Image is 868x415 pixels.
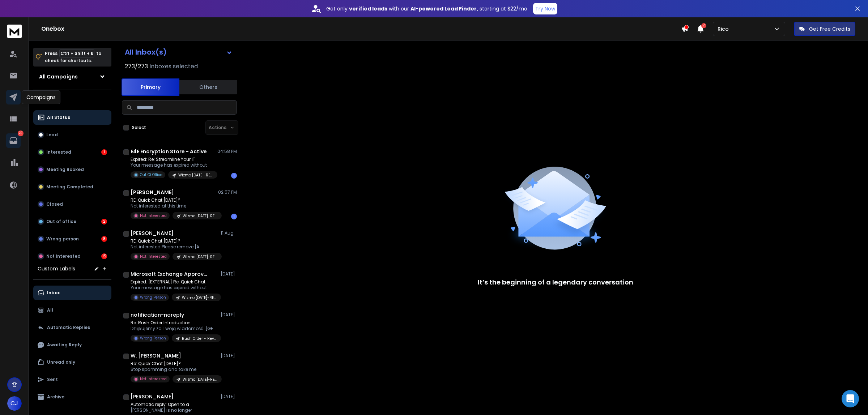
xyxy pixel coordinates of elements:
[131,230,174,237] h1: [PERSON_NAME]
[221,394,237,399] p: [DATE]
[140,295,166,300] p: Wrong Person
[46,167,84,172] p: Meeting Booked
[33,214,111,229] button: Out of office2
[22,90,60,104] div: Campaigns
[131,367,217,372] p: Stop spamming and take me
[33,197,111,211] button: Closed
[149,62,198,71] h3: Inboxes selected
[221,230,237,236] p: 11 Aug
[132,125,146,131] label: Select
[7,25,22,38] img: logo
[131,326,217,331] p: Dziękujemy za Twoją wiadomość. [GEOGRAPHIC_DATA]
[131,197,217,203] p: RE: Quick Chat [DATE]?
[47,394,64,400] p: Archive
[33,355,111,369] button: Unread only
[46,253,81,259] p: Not Interested
[33,303,111,317] button: All
[33,180,111,194] button: Meeting Completed
[131,148,207,155] h1: E4E Encryption Store - Active
[183,254,217,260] p: Wizmo [DATE]-RERUN [DATE]
[140,254,167,259] p: Not Interested
[131,285,217,291] p: Your message has expired without
[183,213,217,219] p: Wizmo [DATE]-RERUN [DATE]
[182,336,217,341] p: Rush Order - Reverse Logistics [DATE] Sub [DATE]
[46,201,63,207] p: Closed
[7,396,22,411] button: CJ
[119,45,238,59] button: All Inbox(s)
[33,232,111,246] button: Wrong person8
[842,390,859,407] div: Open Intercom Messenger
[131,157,217,162] p: Expired: Re: Streamline Your IT
[33,145,111,159] button: Interested1
[410,5,478,12] strong: AI-powered Lead Finder,
[33,96,111,106] h3: Filters
[101,253,107,259] div: 15
[140,213,167,218] p: Not Interested
[131,189,174,196] h1: [PERSON_NAME]
[131,361,217,367] p: Re: Quick Chat [DATE]?
[131,352,181,359] h1: W. [PERSON_NAME]
[59,49,94,57] span: Ctrl + Shift + k
[18,131,24,136] p: 26
[131,244,217,250] p: Not interested Please remove [A
[33,110,111,125] button: All Status
[122,78,179,96] button: Primary
[478,277,633,287] p: It’s the beginning of a legendary conversation
[101,149,107,155] div: 1
[183,377,217,382] p: Wizmo [DATE]-RERUN [DATE]
[33,320,111,335] button: Automatic Replies
[131,393,174,400] h1: [PERSON_NAME]
[46,149,71,155] p: Interested
[33,338,111,352] button: Awaiting Reply
[326,5,527,12] p: Get only with our starting at $22/mo
[221,271,237,277] p: [DATE]
[131,203,217,209] p: Not interested at this time
[131,320,217,326] p: Re: Rush Order Introduction
[47,290,60,296] p: Inbox
[218,189,237,195] p: 02:57 PM
[33,249,111,264] button: Not Interested15
[45,50,101,64] p: Press to check for shortcuts.
[131,238,217,244] p: RE: Quick Chat [DATE]?
[125,48,167,56] h1: All Inbox(s)
[140,335,166,341] p: Wrong Person
[701,23,706,28] span: 7
[533,3,557,14] button: Try Now
[101,236,107,242] div: 8
[231,214,237,219] div: 1
[39,73,78,80] h1: All Campaigns
[47,307,53,313] p: All
[47,377,58,382] p: Sent
[38,265,75,272] h3: Custom Labels
[46,236,79,242] p: Wrong person
[535,5,555,12] p: Try Now
[125,62,148,71] span: 273 / 273
[41,25,681,33] h1: Onebox
[47,359,75,365] p: Unread only
[182,295,217,300] p: Wizmo [DATE]-RERUN [DATE]
[221,353,237,359] p: [DATE]
[131,407,217,413] p: [PERSON_NAME] is no longer
[6,133,21,148] a: 26
[33,128,111,142] button: Lead
[231,173,237,179] div: 1
[718,25,732,33] p: Rico
[46,219,76,224] p: Out of office
[131,402,217,407] p: Automatic reply: Open to a
[33,390,111,404] button: Archive
[131,270,210,278] h1: Microsoft Exchange Approval Assistant
[33,162,111,177] button: Meeting Booked
[178,172,213,178] p: Wizmo [DATE]-RERUN [DATE]
[217,149,237,154] p: 04:58 PM
[140,376,167,382] p: Not Interested
[47,115,70,120] p: All Status
[349,5,387,12] strong: verified leads
[46,184,93,190] p: Meeting Completed
[101,219,107,224] div: 2
[33,286,111,300] button: Inbox
[47,325,90,330] p: Automatic Replies
[46,132,58,138] p: Lead
[131,162,217,168] p: Your message has expired without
